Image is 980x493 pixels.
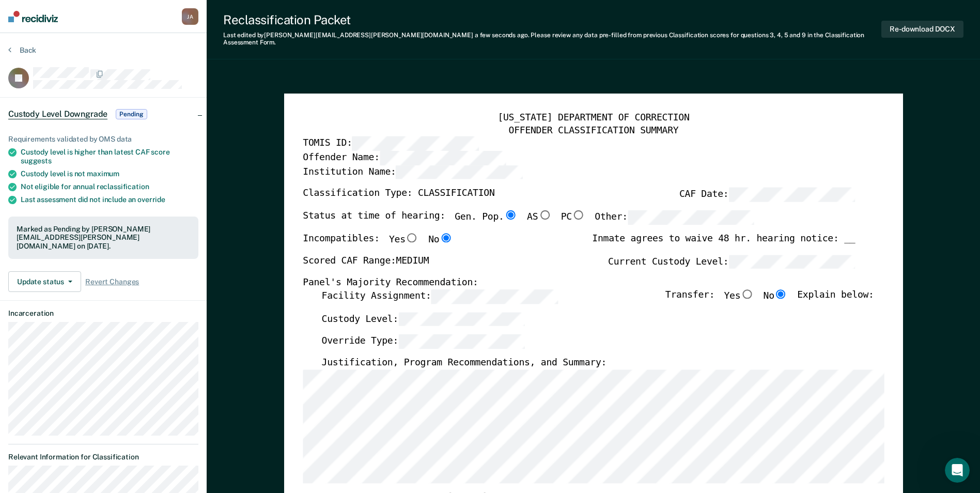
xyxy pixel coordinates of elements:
input: Other: [628,210,754,225]
div: Transfer: Explain below: [665,289,874,312]
input: Gen. Pop. [504,210,517,220]
label: Override Type: [321,334,525,349]
input: Institution Name: [396,165,522,179]
div: Status at time of hearing: [303,210,754,233]
span: reclassification [97,182,149,191]
button: Re-download DOCX [881,21,963,38]
div: Last edited by [PERSON_NAME][EMAIL_ADDRESS][PERSON_NAME][DOMAIN_NAME] . Please review any data pr... [223,32,881,47]
span: Pending [116,109,147,119]
label: Facility Assignment: [321,289,557,303]
div: Not eligible for annual [21,182,198,191]
div: Incompatibles: [303,233,453,254]
input: Yes [405,233,418,242]
button: Update status [8,271,81,292]
input: Custody Level: [398,312,525,326]
input: Current Custody Level: [728,254,855,269]
input: No [774,289,788,298]
iframe: Intercom live chat [945,458,970,483]
label: Classification Type: CLASSIFICATION [303,188,494,202]
div: Marked as Pending by [PERSON_NAME][EMAIL_ADDRESS][PERSON_NAME][DOMAIN_NAME] on [DATE]. [17,225,190,251]
div: Custody level is higher than latest CAF score [21,148,198,165]
input: TOMIS ID: [352,136,478,151]
div: Inmate agrees to waive 48 hr. hearing notice: __ [592,233,855,254]
label: No [428,233,453,246]
label: Other: [595,210,754,225]
label: TOMIS ID: [303,136,478,151]
button: JA [182,8,198,25]
button: Back [8,45,36,55]
div: [US_STATE] DEPARTMENT OF CORRECTION [303,112,884,125]
div: J A [182,8,198,25]
label: Custody Level: [321,312,525,326]
span: Revert Changes [85,278,139,286]
input: Yes [740,289,754,298]
div: Custody level is not [21,170,198,178]
span: Custody Level Downgrade [8,109,107,119]
span: override [137,195,165,204]
label: Justification, Program Recommendations, and Summary: [321,357,606,369]
input: AS [538,210,551,220]
span: maximum [87,170,119,178]
input: Facility Assignment: [431,289,557,303]
label: Offender Name: [303,151,506,165]
input: CAF Date: [728,188,855,202]
div: Last assessment did not include an [21,195,198,204]
label: Yes [724,289,754,303]
label: CAF Date: [679,188,855,202]
label: Yes [389,233,419,246]
div: OFFENDER CLASSIFICATION SUMMARY [303,124,884,136]
label: Institution Name: [303,165,522,179]
input: PC [572,210,585,220]
div: Panel's Majority Recommendation: [303,277,855,289]
dt: Incarceration [8,309,198,318]
span: a few seconds ago [475,32,528,39]
input: Offender Name: [379,151,506,165]
span: suggests [21,157,52,165]
label: PC [561,210,585,225]
input: No [439,233,453,242]
label: Scored CAF Range: MEDIUM [303,254,429,269]
label: AS [527,210,551,225]
img: Recidiviz [8,11,58,22]
div: Requirements validated by OMS data [8,135,198,144]
dt: Relevant Information for Classification [8,453,198,461]
label: No [763,289,787,303]
input: Override Type: [398,334,525,349]
label: Current Custody Level: [608,254,855,269]
label: Gen. Pop. [455,210,518,225]
div: Reclassification Packet [223,12,881,27]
